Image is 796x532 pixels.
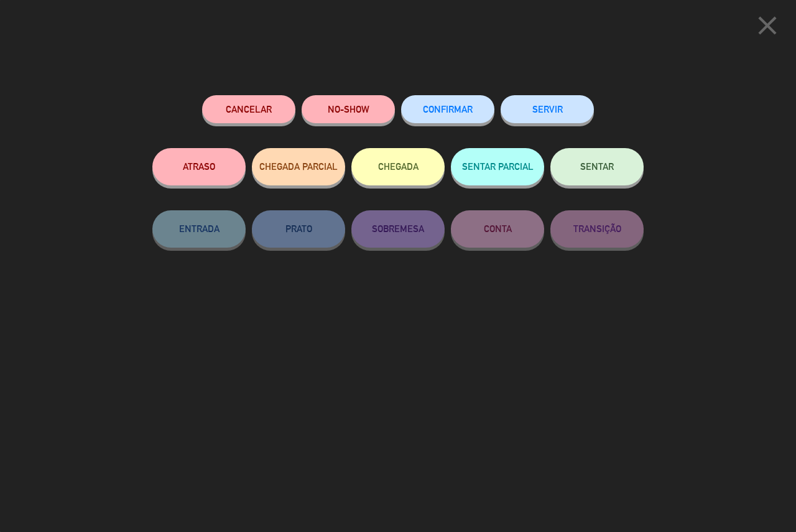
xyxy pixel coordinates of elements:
button: close [748,9,787,46]
button: CONFIRMAR [401,95,494,123]
button: CHEGADA [351,148,445,185]
button: SENTAR PARCIAL [451,148,544,185]
span: CHEGADA PARCIAL [259,161,338,172]
span: SENTAR [580,161,614,172]
button: CONTA [451,210,544,248]
i: close [752,10,783,41]
button: TRANSIÇÃO [550,210,644,248]
button: SOBREMESA [351,210,445,248]
button: ATRASO [152,148,246,185]
button: NO-SHOW [302,95,395,123]
span: CONFIRMAR [423,104,473,114]
button: PRATO [252,210,345,248]
button: SENTAR [550,148,644,185]
button: Cancelar [202,95,295,123]
button: CHEGADA PARCIAL [252,148,345,185]
button: ENTRADA [152,210,246,248]
button: SERVIR [501,95,594,123]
